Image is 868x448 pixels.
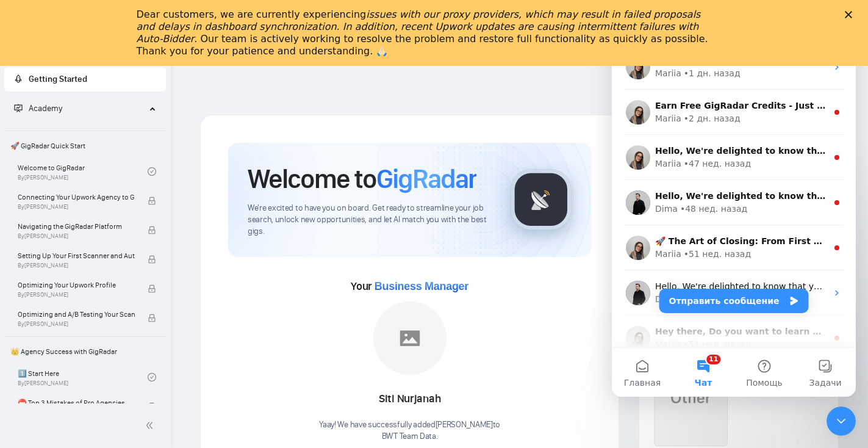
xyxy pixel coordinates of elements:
[18,262,135,269] span: By [PERSON_NAME]
[248,162,476,195] h1: Welcome to
[18,233,135,240] span: By [PERSON_NAME]
[5,134,165,158] span: 🚀 GigRadar Quick Start
[18,291,135,298] span: By [PERSON_NAME]
[148,197,156,205] span: lock
[18,308,135,320] span: Optimizing and A/B Testing Your Scanner for Better Results
[148,255,156,264] span: lock
[319,419,500,443] div: Yaay! We have successfully added [PERSON_NAME] to
[72,145,139,158] div: • 47 нед. назад
[373,302,447,375] img: placeholder.png
[376,162,476,195] span: GigRadar
[148,402,156,411] span: lock
[29,103,62,114] span: Academy
[4,67,166,92] li: Getting Started
[18,279,135,291] span: Optimizing Your Upwork Profile
[145,419,157,432] span: double-left
[43,145,70,158] div: Mariia
[148,284,156,293] span: lock
[43,281,66,294] div: Dima
[197,366,229,375] span: Задачи
[148,373,156,381] span: check-circle
[18,250,135,262] span: Setting Up Your First Scanner and Auto-Bidder
[14,269,38,293] img: Profile image for Dima
[12,366,49,375] span: Главная
[14,314,38,338] img: Profile image for Mariia
[43,236,70,248] div: Mariia
[845,11,857,18] div: Закрыть
[183,336,244,385] button: Задачи
[72,236,139,248] div: • 51 нед. назад
[18,397,135,409] span: ⛔ Top 3 Mistakes of Pro Agencies
[18,203,135,211] span: By [PERSON_NAME]
[14,74,23,83] span: rocket
[18,320,135,328] span: By [PERSON_NAME]
[14,104,23,112] span: fund-projection-screen
[137,9,701,45] i: issues with our proxy providers, which may result in failed proposals and delays in dashboard syn...
[29,74,87,84] span: Getting Started
[351,280,468,293] span: Your
[5,339,165,364] span: 👑 Agency Success with GigRadar
[68,190,135,203] div: • 48 нед. назад
[137,9,712,57] div: Dear customers, we are currently experiencing . Our team is actively working to resolve the probl...
[61,336,122,385] button: Чат
[375,280,468,292] span: Business Manager
[612,12,856,397] iframe: Intercom live chat
[72,326,139,339] div: • 51 нед. назад
[134,366,171,375] span: Помощь
[18,158,148,185] a: Welcome to GigRadarBy[PERSON_NAME]
[48,276,197,301] button: Отправить сообщение
[248,203,491,237] span: We're excited to have you on board. Get ready to streamline your job search, unlock new opportuni...
[14,178,38,203] img: Profile image for Dima
[319,431,500,443] p: BWT Team Data .
[148,167,156,176] span: check-circle
[511,169,572,230] img: gigradar-logo.png
[18,220,135,233] span: Navigating the GigRadar Platform
[319,389,500,410] div: Siti Nurjanah
[18,191,135,203] span: Connecting Your Upwork Agency to GigRadar
[827,406,856,436] iframe: Intercom live chat
[83,366,101,375] span: Чат
[43,326,70,339] div: Mariia
[148,226,156,234] span: lock
[14,103,62,114] span: Academy
[14,223,38,248] img: Profile image for Mariia
[18,364,148,391] a: 1️⃣ Start HereBy[PERSON_NAME]
[122,336,183,385] button: Помощь
[148,314,156,322] span: lock
[43,190,66,203] div: Dima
